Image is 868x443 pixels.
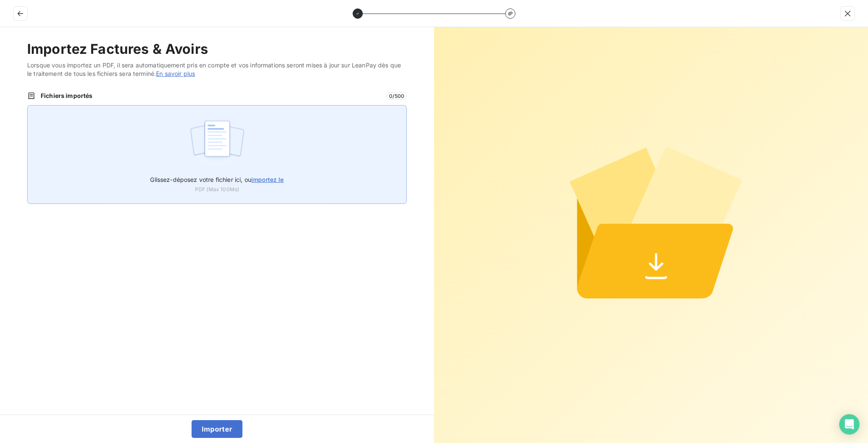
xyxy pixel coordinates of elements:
span: PDF (Max 100Mo) [195,186,239,193]
span: 0 / 500 [387,92,407,100]
span: Fichiers importés [41,92,381,100]
span: importez le [251,176,284,183]
span: Glissez-déposez votre fichier ici, ou [150,176,284,183]
h2: Importez Factures & Avoirs [27,41,407,58]
img: illustration [189,116,245,170]
span: Lorsque vous importez un PDF, il sera automatiquement pris en compte et vos informations seront m... [27,61,407,78]
div: Open Intercom Messenger [839,414,860,435]
button: Importer [192,420,243,438]
a: En savoir plus [156,70,195,77]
